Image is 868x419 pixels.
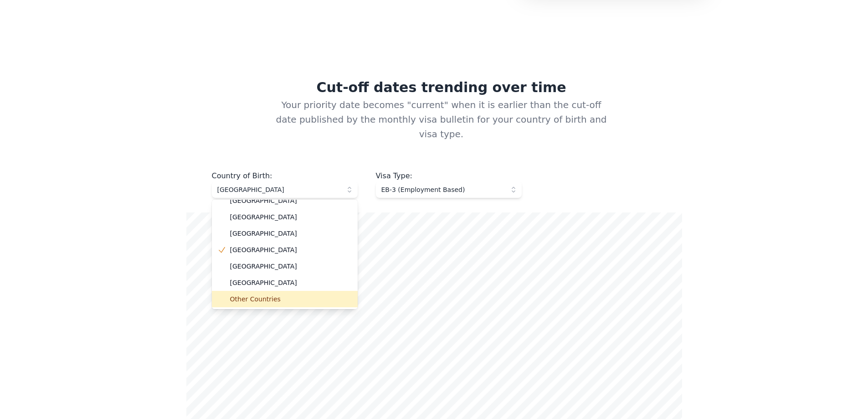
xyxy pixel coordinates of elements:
button: [GEOGRAPHIC_DATA] [212,181,358,198]
button: EB-3 (Employment Based) [376,181,522,198]
span: [GEOGRAPHIC_DATA] [230,212,350,222]
div: Country of Birth : [212,171,358,181]
span: [GEOGRAPHIC_DATA] [230,245,350,254]
span: EB-3 (Employment Based) [381,185,503,194]
span: [GEOGRAPHIC_DATA] [230,196,350,205]
p: Your priority date becomes "current" when it is earlier than the cut-off date published by the mo... [259,98,609,171]
ul: [GEOGRAPHIC_DATA] [212,200,358,309]
h2: Cut-off dates trending over time [186,79,682,98]
span: [GEOGRAPHIC_DATA] [230,278,350,287]
div: Visa Type : [376,171,522,181]
span: [GEOGRAPHIC_DATA] [230,262,350,271]
span: [GEOGRAPHIC_DATA] [217,185,339,194]
span: Other Countries [230,295,350,304]
span: [GEOGRAPHIC_DATA] [230,229,350,238]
